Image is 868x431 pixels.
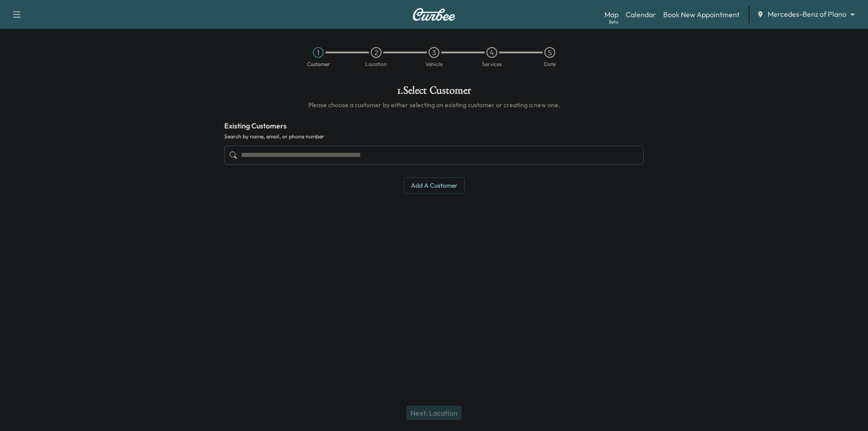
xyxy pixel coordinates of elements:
button: Add a customer [404,177,465,194]
div: Date [544,62,556,67]
h1: 1 . Select Customer [224,85,644,100]
label: Search by name, email, or phone number [224,133,644,140]
img: Curbee Logo [412,8,456,21]
h4: Existing Customers [224,120,644,131]
div: Services [482,62,502,67]
div: 2 [371,47,382,58]
div: Vehicle [425,62,443,67]
div: 5 [544,47,555,58]
div: 3 [429,47,439,58]
div: Customer [307,62,330,67]
div: Location [365,62,387,67]
a: Calendar [626,9,656,20]
div: 4 [486,47,497,58]
div: Beta [609,19,618,25]
a: Book New Appointment [663,9,740,20]
h6: Please choose a customer by either selecting an existing customer or creating a new one. [224,100,644,109]
a: MapBeta [604,9,618,20]
span: Mercedes-Benz of Plano [768,9,846,19]
div: 1 [313,47,324,58]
